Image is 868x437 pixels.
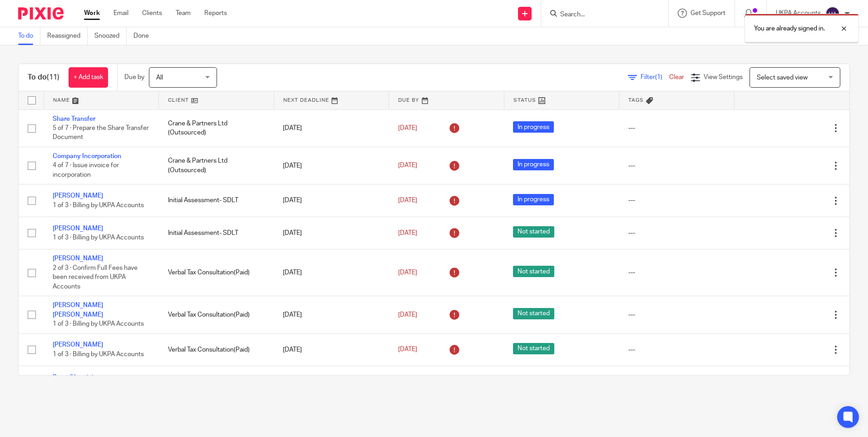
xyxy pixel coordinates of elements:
a: Share Transfer [53,116,95,122]
span: [DATE] [398,230,417,236]
span: 1 of 3 · Billing by UKPA Accounts [53,321,144,327]
img: Pixie [18,7,64,20]
div: --- [628,310,725,319]
span: Not started [513,308,554,319]
div: --- [628,196,725,205]
p: Due by [124,73,144,82]
span: Not started [513,343,554,354]
a: Work [84,9,100,18]
a: Email [113,9,128,18]
span: 2 of 3 · Confirm Full Fees have been received from UKPA Accounts [53,265,138,290]
img: svg%3E [825,6,840,21]
td: [DATE] [274,184,389,217]
span: View Settings [704,74,743,80]
span: Not started [513,375,554,387]
span: [DATE] [398,197,417,204]
a: Team [176,9,191,18]
td: [DATE] [274,249,389,296]
span: In progress [513,194,554,205]
a: + Add task [69,67,108,88]
a: [PERSON_NAME] [53,225,103,232]
a: Reassigned [47,27,88,45]
td: Verbal Tax Consultation(Paid) [159,296,274,333]
td: Crane & Partners Ltd (Outsourced) [159,147,274,184]
span: (11) [47,74,59,81]
td: Crane & Partners Ltd (Outsourced) [159,109,274,147]
a: [PERSON_NAME] [53,255,103,262]
td: Verbal Tax Consultation(Paid) [159,249,274,296]
a: Payroll Invoicing [53,374,100,381]
a: [PERSON_NAME] [53,193,103,199]
a: [PERSON_NAME] [53,342,103,348]
span: In progress [513,121,554,133]
span: Not started [513,226,554,238]
span: Tags [628,98,644,103]
td: [DATE] [274,147,389,184]
span: Filter [641,74,669,80]
td: Initial Assessment- SDLT [159,184,274,217]
a: Company Incorporation [53,153,121,159]
span: 1 of 3 · Billing by UKPA Accounts [53,351,144,358]
div: --- [628,161,725,170]
span: Select saved view [757,74,808,81]
td: Uk Property Accountants Ltd [159,366,274,398]
span: In progress [513,159,554,170]
span: 4 of 7 · Issue invoice for incorporation [53,163,119,179]
span: [DATE] [398,269,417,276]
h1: To do [28,73,59,82]
span: All [156,74,163,81]
a: Clients [142,9,162,18]
a: Reports [204,9,227,18]
a: Done [133,27,156,45]
span: 1 of 3 · Billing by UKPA Accounts [53,202,144,209]
a: [PERSON_NAME] [PERSON_NAME] [53,302,103,318]
a: Clear [669,74,684,80]
span: [DATE] [398,163,417,169]
span: [DATE] [398,125,417,131]
div: --- [628,268,725,277]
a: Snoozed [94,27,127,45]
td: [DATE] [274,217,389,249]
div: --- [628,124,725,133]
td: [DATE] [274,333,389,366]
span: [DATE] [398,347,417,353]
td: Verbal Tax Consultation(Paid) [159,333,274,366]
span: 1 of 3 · Billing by UKPA Accounts [53,234,144,241]
p: You are already signed in. [754,24,825,33]
span: Not started [513,266,554,277]
td: [DATE] [274,366,389,398]
span: (1) [655,74,662,80]
td: Initial Assessment- SDLT [159,217,274,249]
a: To do [18,27,40,45]
div: --- [628,345,725,354]
span: 5 of 7 · Prepare the Share Transfer Document [53,125,149,141]
td: [DATE] [274,109,389,147]
div: --- [628,228,725,238]
td: [DATE] [274,296,389,333]
span: [DATE] [398,312,417,318]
